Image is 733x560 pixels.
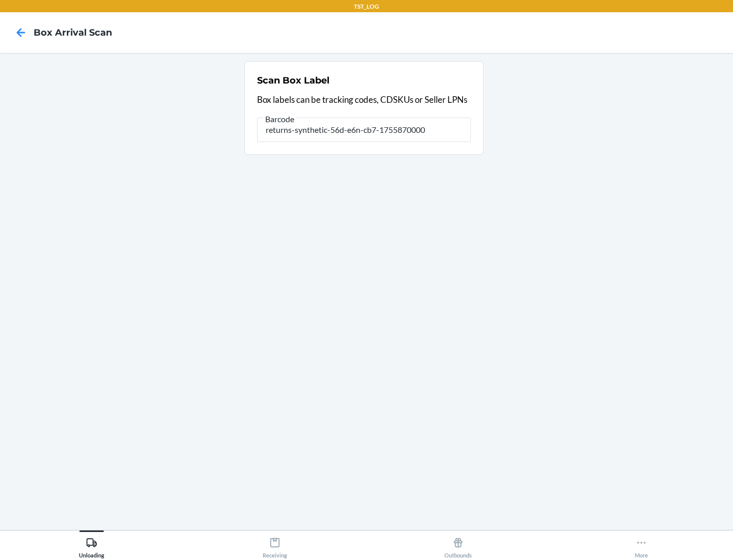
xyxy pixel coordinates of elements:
h4: Box Arrival Scan [34,26,112,39]
span: Barcode [264,114,296,124]
button: Outbounds [366,530,550,558]
div: More [635,533,648,558]
input: Barcode [257,118,471,142]
div: Receiving [263,533,287,558]
h2: Scan Box Label [257,74,329,87]
button: More [550,530,733,558]
div: Outbounds [444,533,472,558]
p: Box labels can be tracking codes, CDSKUs or Seller LPNs [257,93,471,106]
p: TST_LOG [354,2,379,11]
div: Unloading [79,533,104,558]
button: Receiving [183,530,366,558]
